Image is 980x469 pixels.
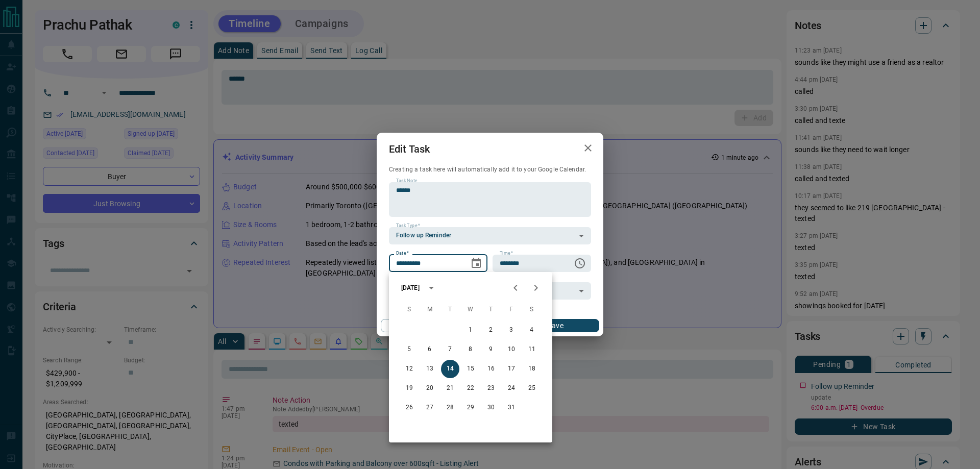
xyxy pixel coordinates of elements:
button: 20 [421,379,439,398]
span: Wednesday [461,300,480,320]
div: [DATE] [401,283,420,292]
span: Thursday [482,300,500,320]
span: Tuesday [441,300,459,320]
button: Choose time, selected time is 6:00 AM [570,253,590,274]
span: Friday [502,300,521,320]
button: 30 [482,399,500,417]
button: 9 [482,340,500,359]
button: 27 [421,399,439,417]
button: 25 [523,379,541,398]
button: 1 [461,321,480,339]
button: 2 [482,321,500,339]
button: 22 [461,379,480,398]
button: 19 [400,379,419,398]
button: Cancel [381,319,468,332]
button: Previous month [505,278,526,298]
button: 7 [441,340,459,359]
button: Save [512,319,599,332]
button: 6 [421,340,439,359]
button: 26 [400,399,419,417]
label: Task Note [396,178,417,184]
button: 21 [441,379,459,398]
label: Task Type [396,223,420,229]
p: Creating a task here will automatically add it to your Google Calendar. [389,165,591,174]
button: 5 [400,340,419,359]
button: Next month [526,278,546,298]
button: 16 [482,360,500,378]
button: 23 [482,379,500,398]
button: 17 [502,360,521,378]
button: 10 [502,340,521,359]
button: 8 [461,340,480,359]
span: Monday [421,300,439,320]
span: Sunday [400,300,419,320]
button: 28 [441,399,459,417]
button: 15 [461,360,480,378]
div: Follow up Reminder [389,227,591,244]
button: 4 [523,321,541,339]
button: 3 [502,321,521,339]
label: Time [500,250,513,257]
h2: Edit Task [377,133,442,165]
button: Choose date, selected date is Oct 14, 2025 [466,253,486,274]
button: 12 [400,360,419,378]
button: calendar view is open, switch to year view [423,279,440,297]
button: 31 [502,399,521,417]
button: 13 [421,360,439,378]
span: Saturday [523,300,541,320]
button: 29 [461,399,480,417]
button: 14 [441,360,459,378]
button: 18 [523,360,541,378]
button: 11 [523,340,541,359]
button: 24 [502,379,521,398]
label: Date [396,250,409,257]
